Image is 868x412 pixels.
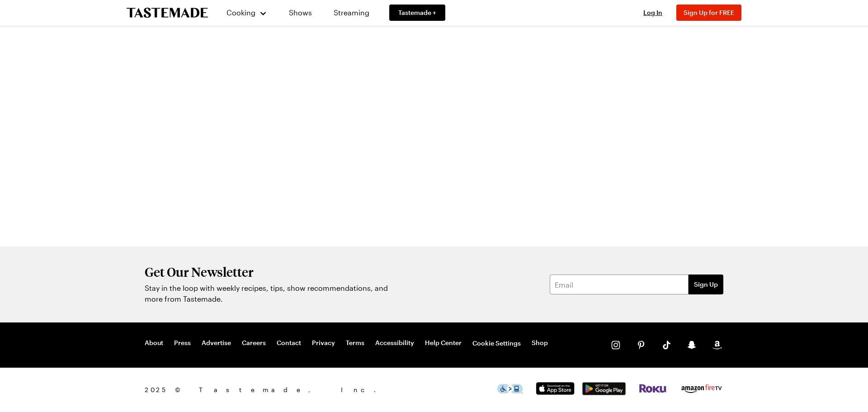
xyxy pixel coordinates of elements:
[680,388,723,396] a: Amazon Fire TV
[638,384,667,393] img: Roku
[532,339,548,348] a: Shop
[226,2,267,24] button: Cooking
[108,27,759,95] iframe: about us
[375,339,414,348] a: Accessibility
[582,382,626,395] img: Google Play
[425,339,462,348] a: Help Center
[680,383,723,395] img: Amazon Fire TV
[582,388,626,397] a: Google Play
[226,8,255,17] span: Cooking
[277,339,301,348] a: Contact
[694,280,718,289] span: Sign Up
[145,265,393,279] h2: Get Our Newsletter
[684,9,734,16] span: Sign Up for FREE
[643,9,662,16] span: Log In
[676,5,741,21] button: Sign Up for FREE
[346,339,364,348] a: Terms
[689,275,723,294] button: Sign Up
[638,386,667,394] a: Roku
[145,385,497,395] span: 2025 © Tastemade, Inc.
[312,339,335,348] a: Privacy
[497,386,523,395] a: This icon serves as a link to download the Level Access assistive technology app for individuals ...
[550,275,689,294] input: Email
[145,339,163,348] a: About
[533,388,577,396] a: App Store
[497,384,523,393] img: This icon serves as a link to download the Level Access assistive technology app for individuals ...
[533,382,577,395] img: App Store
[242,339,266,348] a: Careers
[127,8,208,18] a: To Tastemade Home Page
[145,283,393,304] p: Stay in the loop with weekly recipes, tips, show recommendations, and more from Tastemade.
[202,339,231,348] a: Advertise
[472,339,521,348] button: Cookie Settings
[145,339,548,348] nav: Footer
[389,5,445,21] a: Tastemade +
[635,8,671,17] button: Log In
[174,339,191,348] a: Press
[398,8,436,17] span: Tastemade +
